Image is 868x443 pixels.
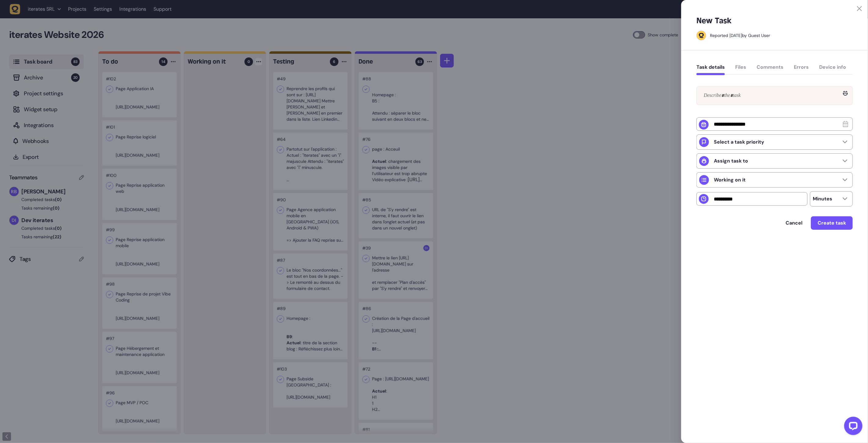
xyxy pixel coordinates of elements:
[811,216,853,230] button: Create task
[696,16,732,26] h5: New Task
[714,158,748,164] p: Assign task to
[714,139,764,145] p: Select a task priority
[779,217,808,229] button: Cancel
[697,31,706,40] img: Guest User
[786,221,802,225] span: Cancel
[710,33,742,38] div: Reported [DATE]
[839,414,865,440] iframe: LiveChat chat widget
[710,32,770,38] div: by Guest User
[714,177,746,183] p: Working on it
[696,64,725,75] button: Task details
[813,196,832,202] p: Minutes
[818,221,846,225] span: Create task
